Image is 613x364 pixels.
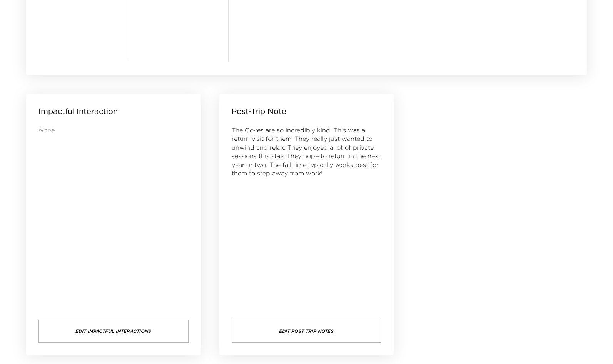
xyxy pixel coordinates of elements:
button: Edit Impactful Interactions [38,320,189,343]
p: Post-Trip Note [232,106,286,117]
p: Impactful Interaction [38,106,118,117]
button: Edit Post Trip Notes [232,320,382,343]
p: None [38,126,189,134]
span: The Goves are so incredibly kind. This was a return visit for them. They really just wanted to un... [232,126,381,177]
